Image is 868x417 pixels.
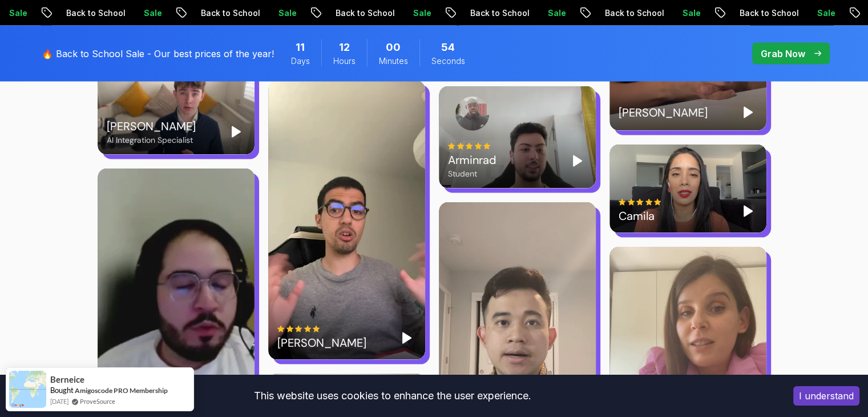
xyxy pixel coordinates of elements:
[268,7,304,19] p: Sale
[448,168,496,179] div: Student
[325,7,402,19] p: Back to School
[50,396,68,406] span: [DATE]
[9,371,46,408] img: provesource social proof notification image
[75,386,168,395] a: Amigoscode PRO Membership
[568,152,587,170] button: Play
[761,47,805,61] p: Grab Now
[133,7,169,19] p: Sale
[9,383,776,408] div: This website uses cookies to enhance the user experience.
[80,396,115,406] a: ProveSource
[441,39,455,55] span: 54 Seconds
[50,375,84,384] span: Berneice
[431,55,465,67] span: Seconds
[107,134,196,146] div: AI Integration Specialist
[739,202,757,220] button: Play
[55,7,133,19] p: Back to School
[672,7,708,19] p: Sale
[379,55,408,67] span: Minutes
[333,55,356,67] span: Hours
[339,39,350,55] span: 12 Hours
[398,329,416,347] button: Play
[402,7,439,19] p: Sale
[448,152,496,168] div: Arminrad
[537,7,574,19] p: Sale
[42,47,274,61] p: 🔥 Back to School Sale - Our best prices of the year!
[806,7,843,19] p: Sale
[739,103,757,122] button: Play
[594,7,672,19] p: Back to School
[227,123,245,141] button: Play
[107,118,196,134] div: [PERSON_NAME]
[619,208,662,224] div: Camila
[793,386,859,406] button: Accept cookies
[619,105,708,121] div: [PERSON_NAME]
[291,55,310,67] span: Days
[296,39,305,55] span: 11 Days
[729,7,806,19] p: Back to School
[386,39,401,55] span: 0 Minutes
[459,7,537,19] p: Back to School
[190,7,268,19] p: Back to School
[277,335,366,351] div: [PERSON_NAME]
[50,386,74,395] span: Bought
